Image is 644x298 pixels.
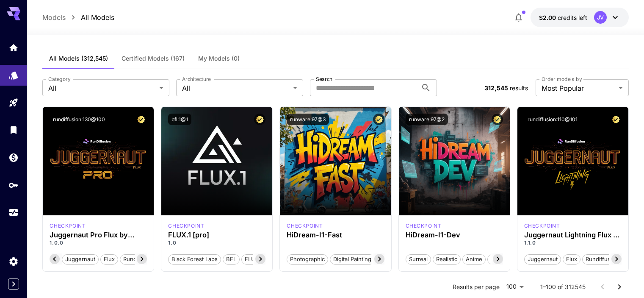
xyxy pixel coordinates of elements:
p: checkpoint [168,222,204,230]
button: rundiffusion:110@101 [524,114,581,125]
label: Category [48,75,71,83]
span: Most Popular [542,83,615,93]
button: rundiffusion:130@100 [50,114,108,125]
div: HiDream Dev [406,222,442,230]
label: Search [316,75,332,83]
div: FLUX.1 D [50,222,86,230]
div: JV [594,11,607,24]
button: flux [100,253,118,265]
span: FLUX.1 [pro] [242,255,280,264]
button: Photographic [287,253,328,265]
div: Library [8,125,19,135]
span: 312,545 [484,84,508,92]
div: FLUX.1 D [524,222,560,230]
span: Anime [463,255,485,264]
p: Results per page [453,283,500,291]
button: Certified Model – Vetted for best performance and includes a commercial license. [610,114,622,125]
span: Surreal [406,255,431,264]
button: Surreal [406,253,431,265]
span: rundiffusion [120,255,159,264]
span: flux [563,255,580,264]
button: runware:97@2 [406,114,448,125]
button: juggernaut [524,253,561,265]
button: Stylized [487,253,514,265]
span: credits left [558,14,587,21]
div: Models [8,70,19,81]
span: My Models (0) [198,55,240,62]
p: checkpoint [406,222,442,230]
span: All Models (312,545) [49,55,108,62]
span: All [182,83,290,93]
div: fluxpro [168,222,204,230]
span: $2.00 [539,14,558,21]
h3: HiDream-I1-Dev [406,231,503,239]
button: Certified Model – Vetted for best performance and includes a commercial license. [135,114,147,125]
span: Realistic [433,255,460,264]
button: flux [563,253,580,265]
h3: Juggernaut Lightning Flux by RunDiffusion [524,231,622,239]
nav: breadcrumb [42,12,114,22]
button: Certified Model – Vetted for best performance and includes a commercial license. [492,114,503,125]
p: checkpoint [50,222,86,230]
label: Architecture [182,75,211,83]
div: $2.00 [539,13,587,22]
p: 1.0 [168,239,265,247]
span: Digital Painting [330,255,374,264]
span: juggernaut [62,255,98,264]
button: Digital Painting [330,253,375,265]
button: Certified Model – Vetted for best performance and includes a commercial license. [254,114,265,125]
span: BFL [223,255,239,264]
button: Realistic [433,253,461,265]
button: rundiffusion [582,253,622,265]
button: bfl:1@1 [168,114,191,125]
div: Home [8,42,19,53]
div: HiDream Fast [287,222,323,230]
button: Black Forest Labs [168,253,221,265]
div: Usage [8,207,19,218]
div: Playground [8,97,19,108]
button: Certified Model – Vetted for best performance and includes a commercial license. [373,114,384,125]
span: juggernaut [525,255,561,264]
button: runware:97@3 [287,114,329,125]
button: juggernaut [62,253,99,265]
button: Anime [462,253,486,265]
span: Certified Models (167) [122,55,185,62]
h3: HiDream-I1-Fast [287,231,384,239]
span: flux [101,255,118,264]
p: 1–100 of 312545 [540,283,586,291]
div: Settings [8,256,19,267]
span: rundiffusion [583,255,622,264]
p: 1.1.0 [524,239,622,247]
span: Stylized [488,255,514,264]
button: FLUX.1 [pro] [241,253,281,265]
button: Expand sidebar [8,279,19,290]
a: All Models [81,12,114,22]
div: API Keys [8,180,19,190]
h3: FLUX.1 [pro] [168,231,265,239]
span: results [510,84,528,92]
span: All [48,83,156,93]
h3: Juggernaut Pro Flux by RunDiffusion [50,231,147,239]
span: Black Forest Labs [169,255,221,264]
a: Models [42,12,66,22]
span: Photographic [287,255,328,264]
div: Wallet [8,152,19,163]
button: BFL [223,253,240,265]
p: 1.0.0 [50,239,147,247]
button: $2.00JV [531,8,629,27]
button: Go to next page [611,279,628,295]
button: rundiffusion [120,253,160,265]
p: checkpoint [287,222,323,230]
p: checkpoint [524,222,560,230]
div: 100 [503,281,527,293]
label: Order models by [542,75,582,83]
